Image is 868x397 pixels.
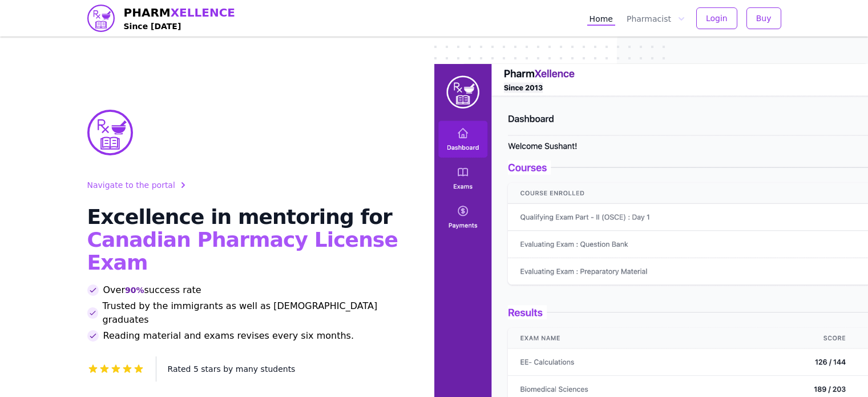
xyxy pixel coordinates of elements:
span: Reading material and exams revises every six months. [103,329,354,343]
img: PharmXellence logo [87,5,115,32]
button: Login [696,7,737,29]
span: XELLENCE [171,6,235,19]
a: Home [587,11,615,26]
img: PharmXellence Logo [87,110,133,155]
span: Login [706,13,728,24]
span: Navigate to the portal [87,179,175,191]
span: 90% [125,284,144,296]
span: Excellence in mentoring for [87,205,392,228]
span: Over success rate [103,283,201,297]
button: Buy [746,7,781,29]
span: Canadian Pharmacy License Exam [87,228,398,274]
h4: Since [DATE] [124,21,236,32]
span: Buy [756,13,772,24]
span: Rated 5 stars by many students [168,364,296,374]
span: Trusted by the immigrants as well as [DEMOGRAPHIC_DATA] graduates [103,299,407,327]
span: PHARM [124,5,236,21]
button: Pharmacist [624,11,687,26]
